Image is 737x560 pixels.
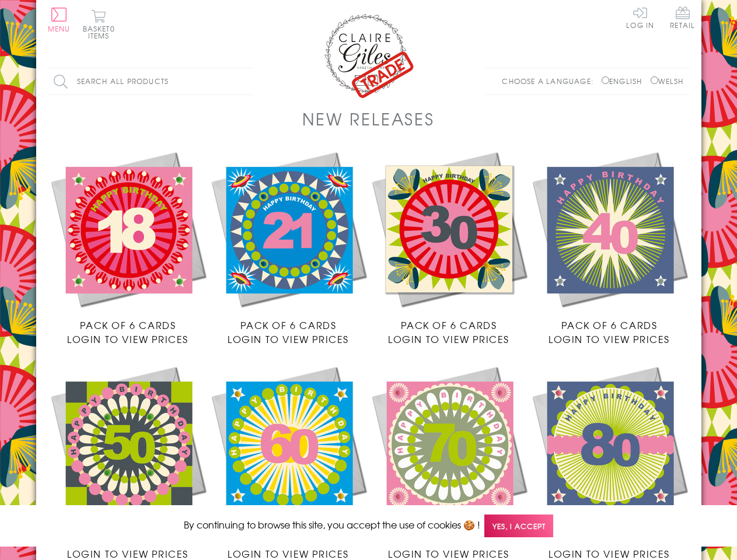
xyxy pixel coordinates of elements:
[83,9,115,39] button: Basket0 items
[302,107,434,131] h1: New Releases
[626,6,654,29] a: Log In
[602,76,648,86] label: English
[529,363,690,524] img: Birthday Card, Age 80 - Wheel, Happy 80th Birthday, Embellished with pompoms
[529,149,690,309] img: Birthday Card, Age 40 - Starburst, Happy 40th Birthday, Embellished with pompoms
[240,318,337,332] span: Pack of 6 Cards
[369,149,529,309] img: Birthday Card, Age 30 - Flowers, Happy 30th Birthday, Embellished with pompoms
[369,149,529,346] a: Birthday Card, Age 30 - Flowers, Happy 30th Birthday, Embellished with pompoms Pack of 6 Cards Lo...
[651,76,684,86] label: Welsh
[322,12,415,99] img: Claire Giles Trade
[208,149,369,346] a: Birthday Card, Age 21 - Blue Circle, Happy 21st Birthday, Embellished with pompoms Pack of 6 Card...
[502,76,599,86] p: Choose a language:
[401,318,497,332] span: Pack of 6 Cards
[88,23,115,41] span: 0 items
[48,149,208,346] a: Birthday Card, Age 18 - Pink Circle, Happy 18th Birthday, Embellished with pompoms Pack of 6 Card...
[651,76,658,84] input: Welsh
[48,363,208,524] img: Birthday Card, Age 50 - Chequers, Happy 50th Birthday, Embellished with pompoms
[369,363,529,524] img: Birthday Card, Age 70 - Flower Power, Happy 70th Birthday, Embellished with pompoms
[529,149,690,346] a: Birthday Card, Age 40 - Starburst, Happy 40th Birthday, Embellished with pompoms Pack of 6 Cards ...
[48,23,71,34] span: Menu
[484,514,553,537] span: Yes, I accept
[48,68,252,94] input: Search all products
[240,68,252,94] input: Search
[208,363,369,524] img: Birthday Card, Age 60 - Sunshine, Happy 60th Birthday, Embellished with pompoms
[670,6,695,29] span: Retail
[48,8,71,32] button: Menu
[561,318,658,332] span: Pack of 6 Cards
[602,76,609,84] input: English
[228,332,349,346] span: Login to view prices
[80,318,176,332] span: Pack of 6 Cards
[67,332,188,346] span: Login to view prices
[670,6,695,31] a: Retail
[549,332,670,346] span: Login to view prices
[208,149,369,309] img: Birthday Card, Age 21 - Blue Circle, Happy 21st Birthday, Embellished with pompoms
[388,332,509,346] span: Login to view prices
[48,149,208,309] img: Birthday Card, Age 18 - Pink Circle, Happy 18th Birthday, Embellished with pompoms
